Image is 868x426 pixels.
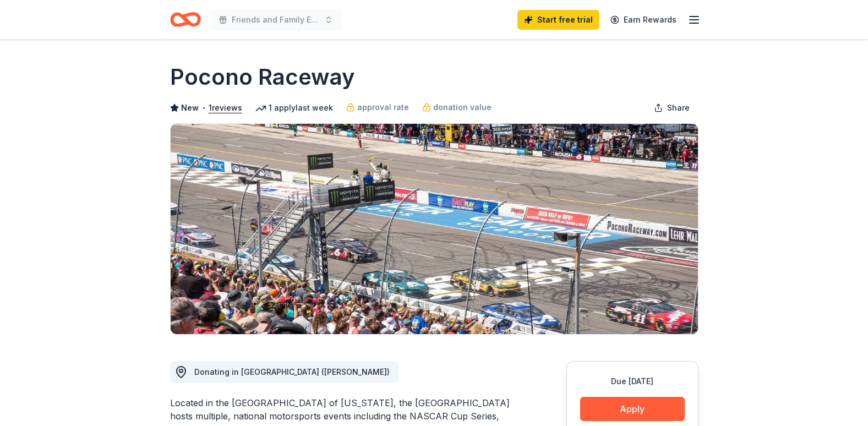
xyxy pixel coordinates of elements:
span: Share [667,101,690,114]
a: donation value [422,101,492,114]
h1: Pocono Raceway [170,62,355,92]
button: 1reviews [209,101,242,114]
span: approval rate [357,101,409,114]
a: approval rate [346,101,409,114]
span: Donating in [GEOGRAPHIC_DATA] ([PERSON_NAME]) [194,367,390,376]
span: New [181,101,199,114]
div: 1 apply last week [255,101,333,114]
a: Home [170,7,201,32]
button: Apply [580,397,685,421]
a: Earn Rewards [604,10,683,30]
a: Start free trial [517,10,599,30]
img: Image for Pocono Raceway [171,124,698,334]
span: donation value [433,101,492,114]
div: Due [DATE] [580,375,685,388]
span: Friends and Family Event [232,13,320,26]
button: Friends and Family Event [210,9,342,31]
span: • [201,103,205,112]
button: Share [645,97,698,119]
